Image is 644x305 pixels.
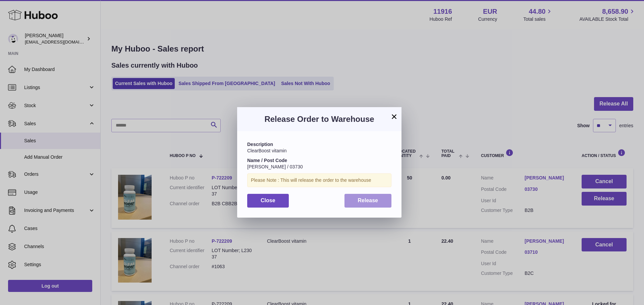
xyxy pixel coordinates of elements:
[358,198,378,203] span: Release
[344,194,392,208] button: Release
[247,148,287,153] span: ClearBoost vitamin
[247,114,391,125] h3: Release Order to Warehouse
[247,173,391,187] div: Please Note : This will release the order to the warehouse
[247,142,273,147] strong: Description
[247,164,303,169] span: [PERSON_NAME] / 03730
[247,158,287,163] strong: Name / Post Code
[261,198,275,203] span: Close
[390,112,398,121] button: ×
[247,194,289,208] button: Close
